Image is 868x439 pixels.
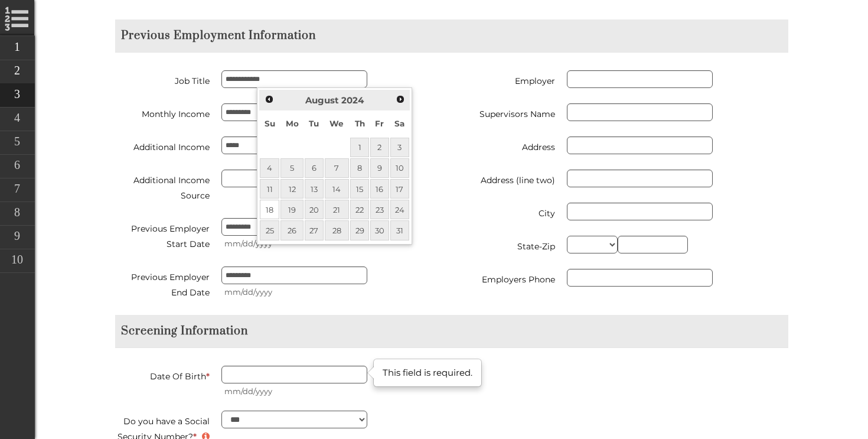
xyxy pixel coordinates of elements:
a: 7 [325,158,349,178]
label: Supervisors Name [461,103,555,122]
a: 25 [260,220,279,240]
label: Employer [461,70,555,89]
a: 31 [390,220,409,240]
input: address extened field [567,170,713,187]
input: employer's phone number [567,269,713,287]
label: Additional Income [115,136,210,155]
span: Prev [265,95,274,104]
input: Monthly Income [221,103,367,121]
label: Date Of Birth [115,366,210,384]
a: 16 [370,179,389,199]
div: This field is required. [374,360,481,386]
a: 5 [280,158,304,178]
input: Previous employment end date, please enter date in the format of two digits month slash two digit... [221,266,367,284]
label: Previous Employer Start Date [115,218,210,252]
input: address [567,136,713,154]
input: zipcode [618,236,688,253]
label: Address (line two) [461,170,555,188]
label: State-Zip [461,236,555,254]
input: supervisor's name [567,103,713,121]
a: 24 [390,200,409,219]
a: 12 [280,179,304,199]
a: 27 [305,220,324,240]
span: Next [396,95,405,104]
input: Employer [567,70,713,88]
a: Next [392,92,408,108]
a: 22 [350,200,369,219]
a: 20 [305,200,324,219]
span: Wednesday [329,119,344,128]
span: Monday [286,119,299,128]
span: Saturday [394,119,404,128]
input: Date of Birth, please enter date in the format of two digits month slash two digits day slash fou... [221,366,367,383]
a: 11 [260,179,279,199]
label: Previous Employer End Date [115,266,210,300]
a: 18 [260,200,279,219]
span: August [305,95,339,106]
a: 4 [260,158,279,178]
label: Monthly Income [115,103,210,122]
span: mm/dd/yyyy [221,383,443,399]
span: Friday [375,119,384,128]
span: mm/dd/yyyy [221,236,443,251]
a: 14 [325,179,349,199]
label: Additional Income Source [115,170,210,203]
span: Tuesday [309,119,319,128]
a: 17 [390,179,409,199]
label: Employers Phone [461,269,555,287]
label: Address [461,136,555,155]
span: Sunday [265,119,275,128]
a: 3 [390,138,409,157]
label: Job Title [115,70,210,89]
input: city [567,203,713,220]
a: 23 [370,200,389,219]
a: 2 [370,138,389,157]
span: 2024 [341,95,364,106]
select: state [567,236,618,253]
a: 19 [280,200,304,219]
span: Thursday [355,119,365,128]
h2: Previous Employment Information [115,28,788,43]
a: Prev [261,92,277,108]
label: City [461,203,555,221]
input: additional income [221,136,367,154]
a: 29 [350,220,369,240]
a: 15 [350,179,369,199]
a: 28 [325,220,349,240]
a: 21 [325,200,349,219]
a: 10 [390,158,409,178]
h2: Screening Information [115,324,788,339]
a: 9 [370,158,389,178]
a: 6 [305,158,324,178]
input: addtional income source [221,170,367,187]
input: job title [221,70,367,88]
a: 8 [350,158,369,178]
a: 1 [350,138,369,157]
span: mm/dd/yyyy [221,284,443,300]
div: Previous employment start date, please enter date in the format of two digits month slash two dig... [221,218,443,251]
a: 13 [305,179,324,199]
a: 30 [370,220,389,240]
a: 26 [280,220,304,240]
